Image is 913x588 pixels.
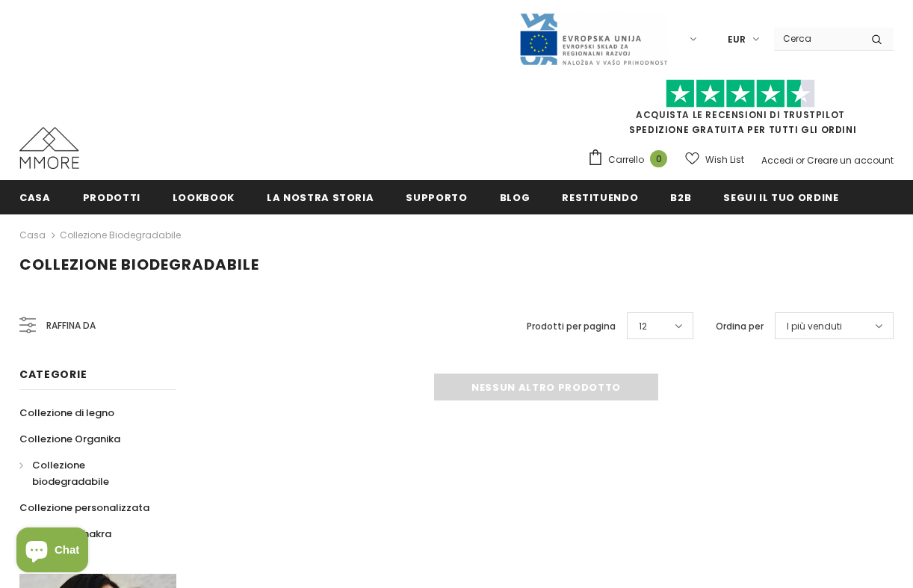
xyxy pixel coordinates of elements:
[587,86,894,136] span: SPEDIZIONE GRATUITA PER TUTTI GLI ORDINI
[527,319,616,334] label: Prodotti per pagina
[32,458,109,489] span: Collezione biodegradabile
[19,127,79,169] img: Casi MMORE
[19,406,114,420] span: Collezione di legno
[406,180,467,214] a: supporto
[685,146,744,173] a: Wish List
[608,152,644,167] span: Carrello
[807,154,894,167] a: Creare un account
[267,191,374,205] span: La nostra storia
[787,319,842,334] span: I più venduti
[406,191,467,205] span: supporto
[716,319,764,334] label: Ordina per
[500,191,530,205] span: Blog
[19,367,87,382] span: Categorie
[173,191,235,205] span: Lookbook
[636,108,845,121] a: Acquista le recensioni di TrustPilot
[83,180,140,214] a: Prodotti
[12,527,93,576] inbox-online-store-chat: Shopify online store chat
[19,254,259,275] span: Collezione biodegradabile
[19,191,51,205] span: Casa
[19,501,149,515] span: Collezione personalizzata
[796,154,805,167] span: or
[173,180,235,214] a: Lookbook
[761,154,793,167] a: Accedi
[19,226,46,244] a: Casa
[46,318,96,334] span: Raffina da
[728,32,746,47] span: EUR
[19,432,120,446] span: Collezione Organika
[705,152,744,167] span: Wish List
[519,32,668,45] a: Javni Razpis
[83,191,140,205] span: Prodotti
[723,191,838,205] span: Segui il tuo ordine
[519,12,668,66] img: Javni Razpis
[587,149,675,171] a: Carrello 0
[723,180,838,214] a: Segui il tuo ordine
[562,180,638,214] a: Restituendo
[267,180,374,214] a: La nostra storia
[500,180,530,214] a: Blog
[19,426,120,452] a: Collezione Organika
[670,191,691,205] span: B2B
[650,150,667,167] span: 0
[19,400,114,426] a: Collezione di legno
[19,495,149,521] a: Collezione personalizzata
[19,180,51,214] a: Casa
[19,452,160,495] a: Collezione biodegradabile
[19,521,111,547] a: Collezione Chakra
[774,28,860,49] input: Search Site
[666,79,815,108] img: Fidati di Pilot Stars
[60,229,181,241] a: Collezione biodegradabile
[670,180,691,214] a: B2B
[639,319,647,334] span: 12
[562,191,638,205] span: Restituendo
